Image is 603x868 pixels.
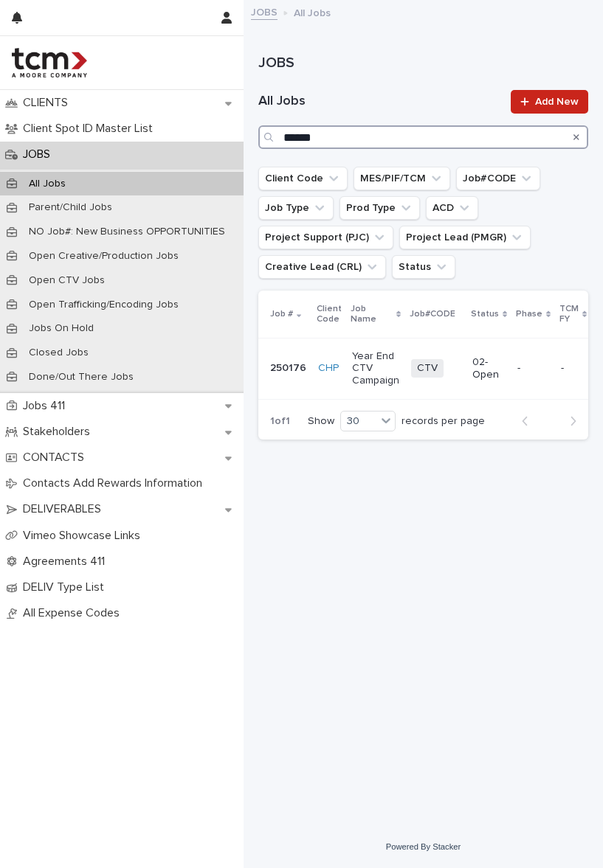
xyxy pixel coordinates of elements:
[17,226,237,238] p: NO Job#: New Business OPPORTUNITIES
[258,403,302,440] p: 1 of 1
[270,362,306,375] p: 250176
[17,606,131,620] p: All Expense Codes
[386,842,461,851] a: Powered By Stacker
[511,90,588,114] a: Add New
[294,4,331,20] p: All Jobs
[471,306,499,322] p: Status
[17,201,124,214] p: Parent/Child Jobs
[535,97,579,107] span: Add New
[17,96,80,110] p: CLIENTS
[251,3,278,20] a: JOBS
[340,196,420,220] button: Prod Type
[399,226,531,249] button: Project Lead (PMGR)
[318,362,339,375] a: CHP
[410,306,455,322] p: Job#CODE
[426,196,478,220] button: ACD
[258,255,386,279] button: Creative Lead (CRL)
[258,196,334,220] button: Job Type
[308,415,334,428] p: Show
[341,412,376,429] div: 30
[17,274,117,287] p: Open CTV Jobs
[17,529,152,543] p: Vimeo Showcase Links
[317,301,342,328] p: Client Code
[456,167,540,190] button: Job#CODE
[549,414,588,428] button: Next
[12,48,87,77] img: 4hMmSqQkux38exxPVZHQ
[354,167,450,190] button: MES/PIF/TCM
[517,362,549,375] p: -
[17,371,145,383] p: Done/Out There Jobs
[559,301,579,328] p: TCM FY
[17,122,165,136] p: Client Spot ID Master List
[258,226,393,249] button: Project Support (PJC)
[392,255,455,279] button: Status
[402,415,485,428] p: records per page
[17,322,106,335] p: Jobs On Hold
[351,301,393,328] p: Job Name
[472,356,506,381] p: 02-Open
[17,147,62,162] p: JOBS
[258,53,588,73] h1: JOBS
[17,476,214,490] p: Contacts Add Rewards Information
[352,350,399,387] p: Year End CTV Campaign
[270,306,293,322] p: Job #
[17,580,116,594] p: DELIV Type List
[258,93,502,111] h1: All Jobs
[516,306,542,322] p: Phase
[17,451,96,465] p: CONTACTS
[561,362,585,375] p: -
[258,125,588,149] input: Search
[17,347,100,359] p: Closed Jobs
[17,425,102,439] p: Stakeholders
[17,502,113,516] p: DELIVERABLES
[510,414,549,428] button: Back
[17,250,190,263] p: Open Creative/Production Jobs
[258,167,348,190] button: Client Code
[17,299,190,311] p: Open Trafficking/Encoding Jobs
[17,178,77,190] p: All Jobs
[411,359,444,378] span: CTV
[17,555,117,569] p: Agreements 411
[17,399,77,413] p: Jobs 411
